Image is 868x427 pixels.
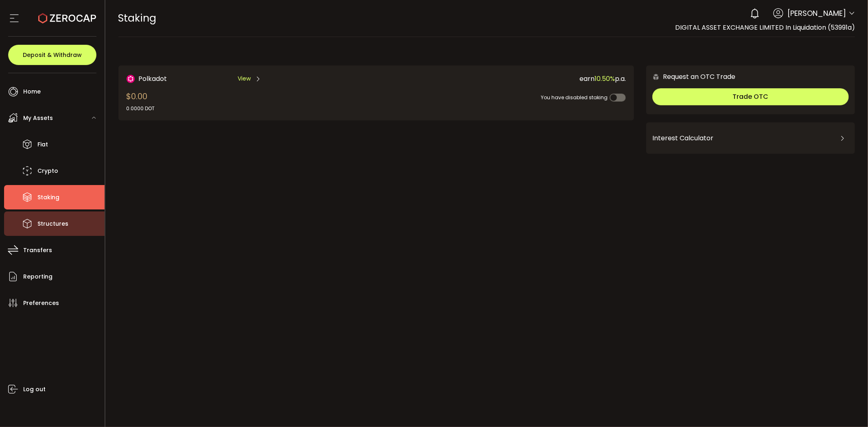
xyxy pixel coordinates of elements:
[646,72,735,82] div: Request an OTC Trade
[118,11,157,25] span: Staking
[652,88,849,105] button: Trade OTC
[23,383,46,395] span: Log out
[139,74,167,84] span: Polkadot
[652,73,660,81] img: 6nGpN7MZ9FLuBP83NiajKbTRY4UzlzQtBKtCrLLspmCkSvCZHBKvY3NxgQaT5JnOQREvtQ257bXeeSTueZfAPizblJ+Fe8JwA...
[23,52,82,58] span: Deposit & Withdraw
[23,271,52,283] span: Reporting
[127,75,135,83] img: DOT
[367,74,626,84] div: earn p.a.
[23,86,41,98] span: Home
[595,74,615,83] span: 10.50%
[37,218,68,230] span: Structures
[23,112,53,124] span: My Assets
[675,23,855,32] span: DIGITAL ASSET EXCHANGE LIMITED In Liquidation (53991a)
[37,165,58,177] span: Crypto
[238,74,251,83] span: View
[23,244,52,256] span: Transfers
[787,8,846,19] span: [PERSON_NAME]
[732,92,768,101] span: Trade OTC
[37,139,48,150] span: Fiat
[8,45,96,65] button: Deposit & Withdraw
[37,192,59,203] span: Staking
[541,94,608,101] span: You have disabled staking
[127,105,155,112] div: 0.0000 DOT
[23,297,59,309] span: Preferences
[827,388,868,427] iframe: Chat Widget
[127,90,155,112] div: $0.00
[652,129,849,148] div: Interest Calculator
